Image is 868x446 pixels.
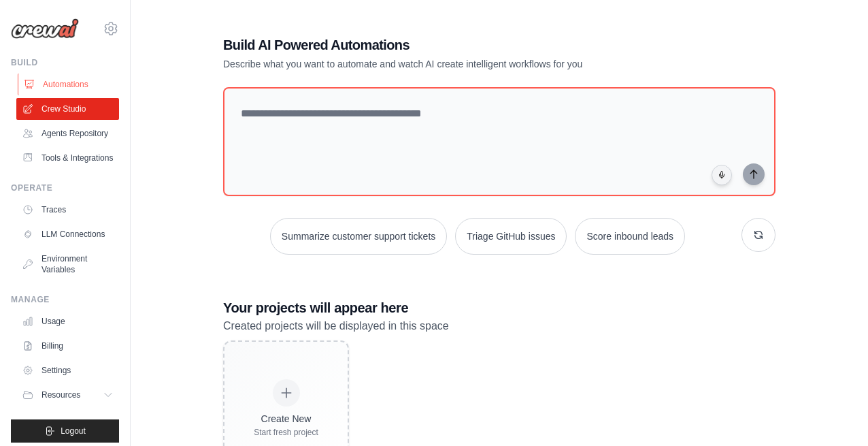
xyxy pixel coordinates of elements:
[41,389,80,400] span: Resources
[16,360,119,381] a: Settings
[11,419,119,443] button: Logout
[223,298,775,317] h3: Your projects will appear here
[16,310,119,332] a: Usage
[16,199,119,221] a: Traces
[223,35,680,54] h1: Build AI Powered Automations
[270,218,447,255] button: Summarize customer support tickets
[11,18,79,39] img: Logo
[16,335,119,357] a: Billing
[18,74,120,95] a: Automations
[16,123,119,144] a: Agents Repository
[11,182,119,193] div: Operate
[11,294,119,305] div: Manage
[16,147,119,169] a: Tools & Integrations
[61,426,86,436] span: Logout
[712,165,732,185] button: Click to speak your automation idea
[16,384,119,406] button: Resources
[575,218,685,255] button: Score inbound leads
[16,248,119,281] a: Environment Variables
[16,98,119,120] a: Crew Studio
[741,218,775,252] button: Get new suggestions
[223,57,680,71] p: Describe what you want to automate and watch AI create intelligent workflows for you
[254,427,318,438] div: Start fresh project
[11,57,119,68] div: Build
[16,223,119,245] a: LLM Connections
[455,218,567,255] button: Triage GitHub issues
[223,317,775,335] p: Created projects will be displayed in this space
[254,412,318,426] div: Create New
